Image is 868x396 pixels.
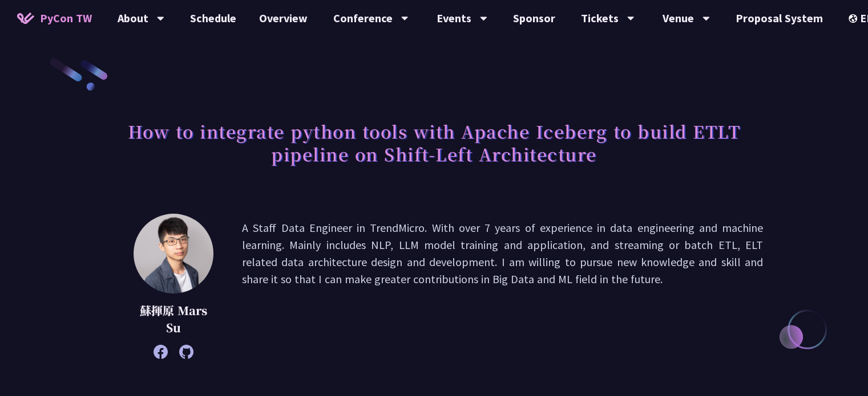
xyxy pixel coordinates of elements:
[6,4,103,32] a: PyCon TW
[242,219,763,353] p: A Staff Data Engineer in TrendMicro. With over 7 years of experience in data engineering and mach...
[134,214,213,293] img: 蘇揮原 Mars Su
[134,302,213,336] p: 蘇揮原 Mars Su
[17,13,34,24] img: Home icon of PyCon TW 2025
[40,10,92,27] span: PyCon TW
[105,114,763,171] h1: How to integrate python tools with Apache Iceberg to build ETLT pipeline on Shift-Left Architecture
[849,14,860,23] img: Locale Icon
